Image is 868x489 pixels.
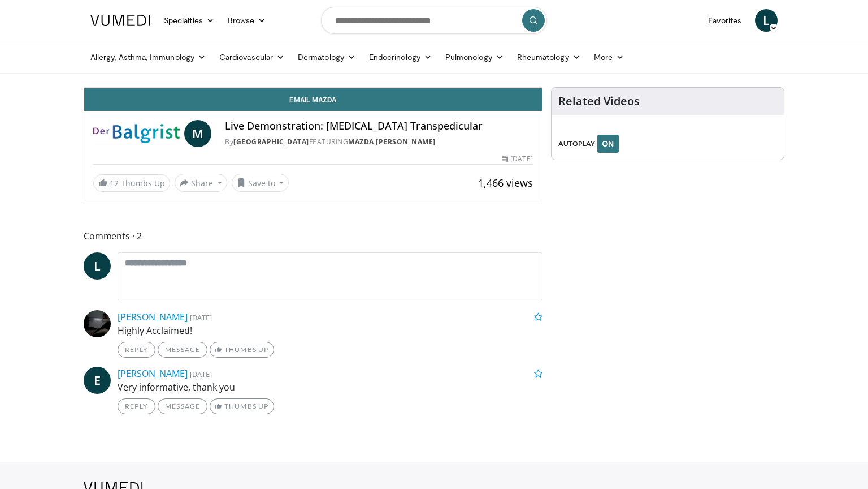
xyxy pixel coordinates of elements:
[510,46,587,68] a: Rheumatology
[84,88,542,111] a: Email Mazda
[84,252,111,280] a: L
[210,342,274,358] a: Thumbs Up
[84,310,111,337] img: Avatar
[362,46,439,68] a: Endocrinology
[225,120,532,132] h4: Live Demonstration: [MEDICAL_DATA] Transpedicular
[175,174,227,192] button: Share
[93,120,180,147] img: Balgrist University Hospital
[184,120,211,147] a: M
[221,9,273,32] a: Browse
[321,7,547,34] input: Search topics, interventions
[439,46,510,68] a: Pulmonology
[84,367,111,394] a: E
[225,137,532,147] div: By FEATURING
[158,398,207,414] a: Message
[110,178,119,188] span: 12
[233,137,309,147] a: [GEOGRAPHIC_DATA]
[190,369,212,379] small: [DATE]
[118,311,188,323] a: [PERSON_NAME]
[93,174,170,192] a: 12 Thumbs Up
[90,15,150,26] img: VuMedi Logo
[291,46,362,68] a: Dermatology
[118,367,188,380] a: [PERSON_NAME]
[232,174,289,192] button: Save to
[84,46,212,68] a: Allergy, Asthma, Immunology
[212,46,291,68] a: Cardiovascular
[158,342,207,358] a: Message
[348,137,436,147] a: Mazda [PERSON_NAME]
[478,176,533,190] span: 1,466 views
[210,398,274,414] a: Thumbs Up
[587,46,631,68] a: More
[84,229,542,243] span: Comments 2
[502,154,532,164] div: [DATE]
[701,9,748,32] a: Favorites
[558,139,595,149] span: AUTOPLAY
[118,324,542,337] p: Highly Acclaimed!
[118,342,155,358] a: Reply
[157,9,221,32] a: Specialties
[558,95,640,108] h4: Related Videos
[755,9,778,32] a: L
[118,398,155,414] a: Reply
[597,135,619,153] button: ON
[190,312,212,323] small: [DATE]
[84,88,542,88] video-js: Video Player
[118,380,542,394] p: Very informative, thank you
